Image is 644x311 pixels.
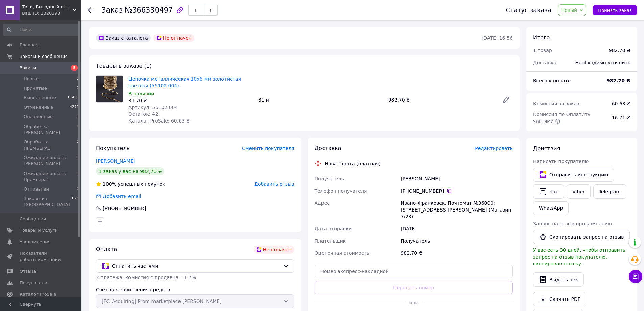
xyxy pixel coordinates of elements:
span: Показатели работы компании [20,250,63,263]
span: Заказ [101,6,123,14]
div: 982.70 ₴ [609,47,630,54]
span: Оплата [96,246,117,252]
span: 0 [77,171,79,183]
div: 1 заказ у вас на 982,70 ₴ [96,167,164,175]
div: Заказ с каталога [96,34,151,42]
span: Оценочная стоимость [315,250,370,256]
span: Доставка [533,60,556,65]
span: Обработка [PERSON_NAME] [24,124,77,136]
a: WhatsApp [533,201,569,215]
span: Отмененные [24,104,53,110]
span: Таки, Выгодный оптово-розничный интернет-магазин тканей Мегатекстиль [22,4,73,10]
input: Номер экспресс-накладной [315,265,513,278]
span: Запрос на отзыв про компанию [533,221,612,226]
span: Новые [24,76,39,82]
span: Артикул: 55102.004 [128,105,178,110]
span: Комиссия по Оплатить частями [533,112,590,124]
div: Счет для зачисления средств [96,286,294,293]
a: Редактировать [499,93,513,107]
span: 60.63 ₴ [612,101,630,106]
span: Добавить отзыв [254,181,294,187]
a: Viber [567,184,590,199]
span: 0 [77,139,79,151]
span: Ожидание оплаты [PERSON_NAME] [24,155,77,167]
button: Принять заказ [593,5,637,15]
span: Плательщик [315,238,346,244]
span: 11403 [67,95,79,101]
span: Дата отправки [315,226,352,231]
span: Покупатель [96,145,130,151]
span: Каталог ProSale: 60.63 ₴ [128,118,190,124]
span: Принятые [24,85,47,91]
span: 1 [77,114,79,120]
button: Выдать чек [533,272,584,287]
div: [PHONE_NUMBER] [401,187,513,194]
span: Оплатить частями [112,262,281,270]
div: [PHONE_NUMBER] [102,205,147,212]
span: 4271 [70,104,79,110]
span: Товары и услуги [20,227,58,234]
div: 982.70 ₴ [386,95,497,105]
span: В наличии [128,91,154,96]
span: Уведомления [20,239,50,245]
span: 628 [72,196,79,208]
span: Покупатели [20,280,47,286]
div: Добавить email [102,193,142,200]
span: Доставка [315,145,341,151]
span: Редактировать [475,146,513,151]
span: Всего к оплате [533,78,571,83]
a: Telegram [593,184,626,199]
div: Не оплачен [254,246,294,254]
button: Отправить инструкцию [533,168,614,182]
span: Комиссия за заказ [533,101,579,106]
span: Новый [561,7,577,13]
span: 0 [77,186,79,192]
span: Заказы [20,65,36,71]
button: Чат [533,184,564,199]
span: 0 [77,155,79,167]
span: Отправлен [24,186,49,192]
span: Действия [533,145,560,152]
span: 100% [103,181,116,187]
span: Товары в заказе (1) [96,63,152,69]
div: [PERSON_NAME] [399,173,514,185]
div: Не оплачен [153,34,194,42]
div: Ивано-Франковск, Почтомат №36000: [STREET_ADDRESS][PERSON_NAME] (Магазин 7/23) [399,197,514,223]
div: [DATE] [399,223,514,235]
button: Скопировать запрос на отзыв [533,230,630,244]
b: 982.70 ₴ [606,78,630,83]
span: Ожидание оплаты Премьера1 [24,171,77,183]
time: [DATE] 16:56 [482,35,513,41]
button: Чат с покупателем [629,270,642,283]
div: Статус заказа [506,7,551,14]
span: Выполненные [24,95,56,101]
span: Итого [533,34,550,41]
span: У вас есть 30 дней, чтобы отправить запрос на отзыв покупателю, скопировав ссылку. [533,247,625,266]
span: Адрес [315,200,330,206]
span: 2 платежа, комиссия с продавца – 1.7% [96,275,196,280]
span: Телефон получателя [315,188,367,194]
span: 5 [77,124,79,136]
span: Заказы из [GEOGRAPHIC_DATA] [24,196,72,208]
span: Принять заказ [598,8,632,13]
a: Скачать PDF [533,292,586,306]
span: Заказы и сообщения [20,53,68,60]
div: Нова Пошта (платная) [323,160,382,167]
img: Цепочка металлическая 10х6 мм золотистая светлая (55102.004) [96,76,123,102]
a: Цепочка металлическая 10х6 мм золотистая светлая (55102.004) [128,76,241,88]
span: Сменить покупателя [242,146,294,151]
div: Получатель [399,235,514,247]
span: Получатель [315,176,344,181]
span: или [404,299,424,306]
a: [PERSON_NAME] [96,158,135,164]
div: успешных покупок [96,181,165,187]
span: 0 [77,85,79,91]
span: 1 товар [533,48,552,53]
div: 16.71 ₴ [608,110,635,125]
span: 5 [71,65,78,71]
span: Каталог ProSale [20,291,56,297]
div: 982.70 ₴ [399,247,514,259]
span: Отзывы [20,268,38,274]
input: Поиск [3,24,80,36]
span: 5 [77,76,79,82]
